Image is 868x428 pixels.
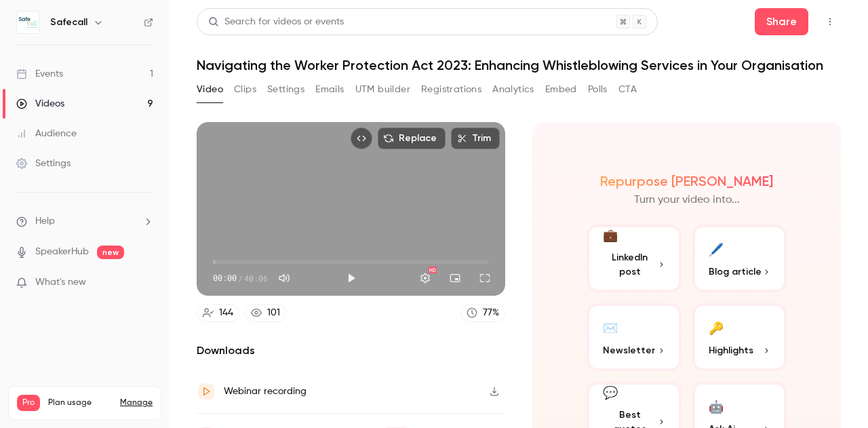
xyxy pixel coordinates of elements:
[355,79,410,100] button: UTM builder
[587,225,682,292] button: 💼LinkedIn post
[483,306,499,320] div: 77 %
[16,67,63,81] div: Events
[709,265,762,279] span: Blog article
[213,272,237,284] span: 00:00
[35,214,55,229] span: Help
[709,238,724,259] div: 🖊️
[35,245,89,259] a: SpeakerHub
[692,225,787,292] button: 🖊️Blog article
[378,128,446,149] button: Replace
[460,304,505,322] a: 77%
[238,272,243,284] span: /
[197,343,505,359] h2: Downloads
[137,277,153,289] iframe: Noticeable Trigger
[634,192,740,208] p: Turn your video into...
[545,79,577,100] button: Embed
[50,16,87,29] h6: Safecall
[603,227,618,245] div: 💼
[588,79,608,100] button: Polls
[492,79,534,100] button: Analytics
[315,79,344,100] button: Emails
[603,317,618,338] div: ✉️
[267,79,304,100] button: Settings
[709,317,724,338] div: 🔑
[245,304,286,322] a: 101
[421,79,481,100] button: Registrations
[48,397,112,408] span: Plan usage
[338,265,365,292] button: Play
[603,343,655,357] span: Newsletter
[208,15,344,29] div: Search for videos or events
[16,97,64,111] div: Videos
[219,306,233,320] div: 144
[603,250,657,279] span: LinkedIn post
[471,265,498,292] button: Full screen
[16,157,71,170] div: Settings
[197,57,841,73] h1: Navigating the Worker Protection Act 2023: Enhancing Whistleblowing Services in Your Organisation
[213,272,268,284] div: 00:00
[709,343,753,357] span: Highlights
[692,303,787,371] button: 🔑Highlights
[244,272,268,284] span: 40:06
[451,128,500,149] button: Trim
[755,8,808,35] button: Share
[267,306,280,320] div: 101
[234,79,256,100] button: Clips
[412,265,439,292] button: Settings
[271,265,298,292] button: Mute
[618,79,637,100] button: CTA
[351,128,372,149] button: Embed video
[120,397,153,408] a: Manage
[197,79,223,100] button: Video
[17,395,40,411] span: Pro
[441,265,469,292] button: Turn on miniplayer
[224,383,307,400] div: Webinar recording
[819,11,841,33] button: Top Bar Actions
[17,12,39,33] img: Safecall
[603,384,618,402] div: 💬
[600,173,773,189] h2: Repurpose [PERSON_NAME]
[709,395,724,416] div: 🤖
[587,303,682,371] button: ✉️Newsletter
[97,246,124,259] span: new
[429,267,437,273] div: HD
[16,127,77,140] div: Audience
[35,275,86,290] span: What's new
[16,214,153,229] li: help-dropdown-opener
[197,304,239,322] a: 144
